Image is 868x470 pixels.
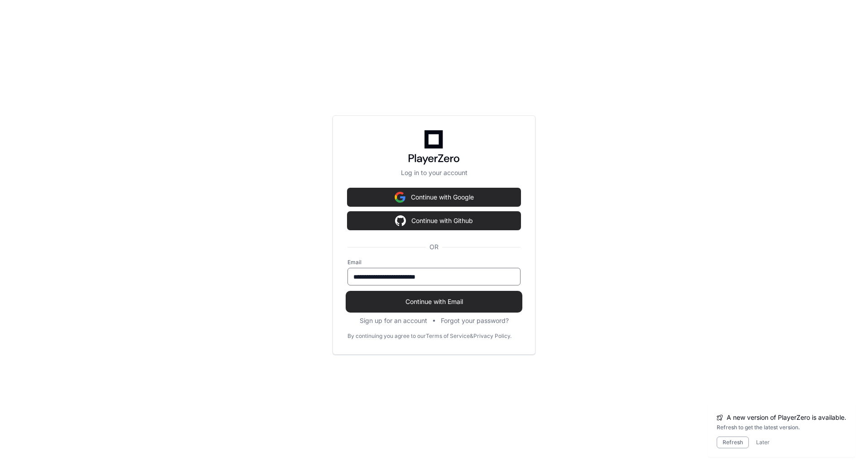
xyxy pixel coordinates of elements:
button: Continue with Google [347,188,521,206]
p: Log in to your account [347,168,521,177]
button: Continue with Github [347,212,521,230]
button: Refresh [717,437,749,448]
span: Continue with Email [347,297,521,306]
button: Later [756,439,770,446]
a: Privacy Policy. [473,332,511,340]
div: Refresh to get the latest version. [717,424,846,431]
img: Sign in with google [395,188,405,206]
span: OR [426,242,442,252]
button: Continue with Email [347,293,521,311]
div: & [470,332,473,340]
a: Terms of Service [426,332,470,340]
label: Email [347,259,521,266]
span: A new version of PlayerZero is available. [727,413,846,422]
button: Forgot your password? [441,316,509,325]
button: Sign up for an account [360,316,427,325]
div: By continuing you agree to our [347,332,426,340]
img: Sign in with google [395,212,406,230]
